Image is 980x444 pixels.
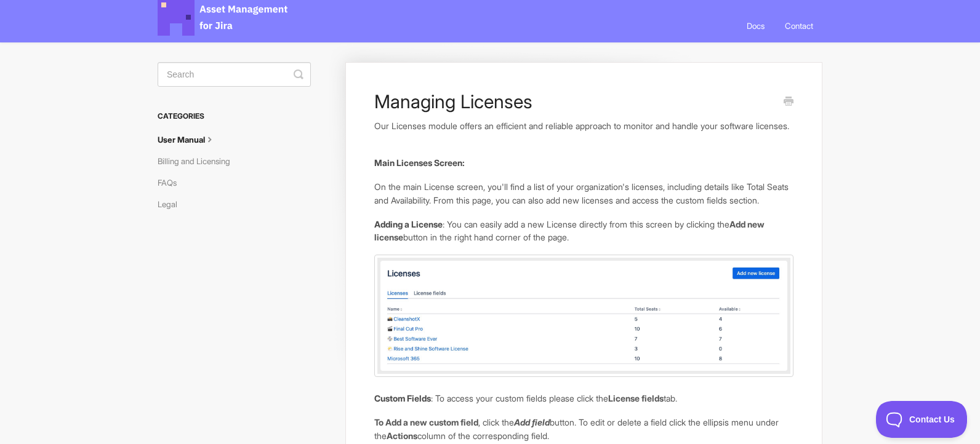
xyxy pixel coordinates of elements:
[737,9,774,42] a: Docs
[374,119,793,133] p: Our Licenses module offers an efficient and reliable approach to monitor and handle your software...
[374,417,478,427] b: To Add a new custom field
[158,151,239,171] a: Billing and Licensing
[158,105,311,127] h3: Categories
[374,180,793,207] p: On the main License screen, you'll find a list of your organization's licenses, including details...
[514,417,550,427] b: Add field
[374,219,443,229] strong: Adding a License
[374,90,775,113] h1: Managing Licenses
[374,392,793,405] p: : To access your custom fields please click the tab.
[374,416,793,442] p: , click the button. To edit or delete a field click the ellipsis menu under the column of the cor...
[158,194,187,214] a: Legal
[374,218,793,244] p: : You can easily add a new License directly from this screen by clicking the button in the right ...
[776,9,822,42] a: Contact
[876,401,968,438] iframe: Toggle Customer Support
[158,62,311,87] input: Search
[374,255,793,377] img: file-42Hoaol4Sj.jpg
[374,393,431,403] strong: Custom Fields
[158,130,225,149] a: User Manual
[608,393,664,403] b: License fields
[158,173,186,192] a: FAQs
[387,430,417,441] b: Actions
[784,95,793,109] a: Print this Article
[374,157,465,168] strong: Main Licenses Screen:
